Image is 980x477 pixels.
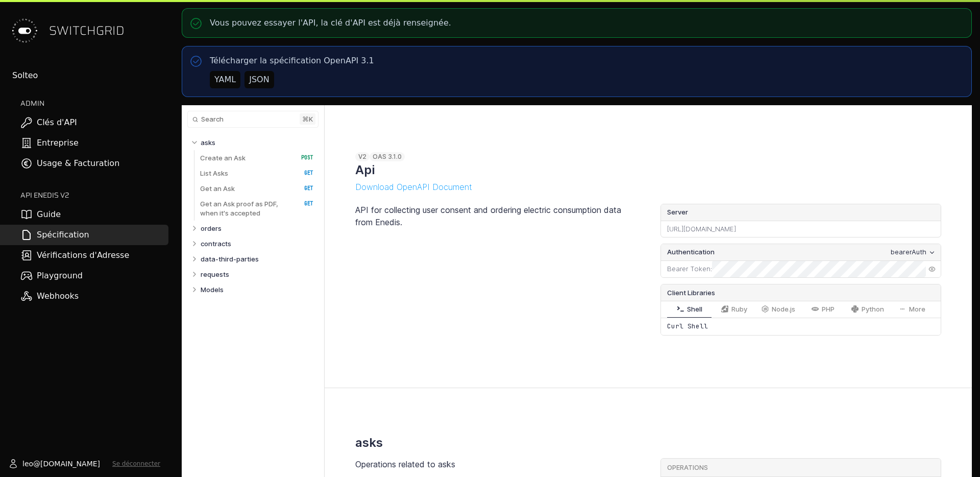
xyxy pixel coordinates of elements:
[201,251,314,267] a: data-third-parties
[20,190,168,200] h2: API ENEDIS v2
[40,459,100,469] span: [DOMAIN_NAME]
[200,165,313,181] a: List Asks GET
[200,153,246,162] p: Create an Ask
[201,115,224,123] span: Search
[355,435,383,450] h2: asks
[888,247,939,258] button: bearerAuth
[200,150,313,165] a: Create an Ask POST
[355,182,472,192] button: Download OpenAPI Document
[661,284,941,301] div: Client Libraries
[210,71,240,88] button: YAML
[293,200,313,207] span: GET
[355,152,370,161] div: v2
[33,459,40,469] span: @
[293,185,313,192] span: GET
[661,221,941,237] div: [URL][DOMAIN_NAME]
[667,247,715,257] span: Authentication
[201,267,314,282] a: requests
[214,74,236,86] div: YAML
[293,154,313,161] span: POST
[661,261,712,277] div: :
[201,135,314,150] a: asks
[201,282,314,297] a: Models
[822,305,835,313] span: PHP
[201,138,215,147] p: asks
[201,285,224,294] p: Models
[201,224,222,233] p: orders
[355,458,636,470] p: Operations related to asks
[667,463,939,472] div: Operations
[210,55,374,67] p: Télécharger la spécification OpenAPI 3.1
[20,98,168,108] h2: ADMIN
[355,162,375,177] h1: Api
[200,181,313,196] a: Get an Ask GET
[687,305,702,313] span: Shell
[201,270,229,279] p: requests
[12,69,168,82] div: Solteo
[200,169,228,178] p: List Asks
[300,113,315,125] kbd: ⌘ k
[200,196,313,221] a: Get an Ask proof as PDF, when it's accepted GET
[201,254,259,264] p: data-third-parties
[200,199,290,218] p: Get an Ask proof as PDF, when it's accepted
[244,71,274,88] button: JSON
[293,170,313,177] span: GET
[201,236,314,251] a: contracts
[249,74,269,86] div: JSON
[661,204,941,221] label: Server
[200,184,235,193] p: Get an Ask
[22,459,33,469] span: leo
[201,221,314,236] a: orders
[8,14,41,47] img: Switchgrid Logo
[112,460,160,468] button: Se déconnecter
[355,204,636,228] p: API for collecting user consent and ordering electric consumption data from Enedis.
[201,239,231,248] p: contracts
[891,247,926,257] div: bearerAuth
[661,318,941,335] div: Curl Shell
[862,305,884,313] span: Python
[210,17,451,29] p: Vous pouvez essayer l'API, la clé d'API est déjà renseignée.
[49,22,125,39] span: SWITCHGRID
[370,152,405,161] div: OAS 3.1.0
[731,305,747,313] span: Ruby
[667,264,710,274] label: Bearer Token
[772,305,795,313] span: Node.js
